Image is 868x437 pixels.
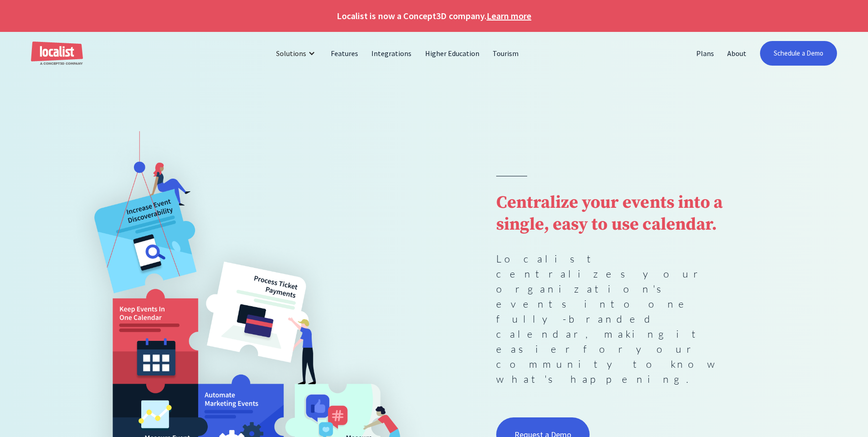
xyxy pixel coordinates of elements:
a: Higher Education [419,42,487,64]
a: Features [324,42,365,64]
a: Plans [690,42,721,64]
a: Tourism [486,42,525,64]
a: Integrations [365,42,418,64]
div: Solutions [276,48,306,59]
a: Schedule a Demo [760,41,837,66]
a: About [721,42,753,64]
p: Localist centralizes your organization's events into one fully-branded calendar, making it easier... [496,251,744,386]
strong: Centralize your events into a single, easy to use calendar. [496,192,723,236]
a: Learn more [487,9,531,23]
a: home [31,41,83,66]
div: Solutions [269,42,324,64]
